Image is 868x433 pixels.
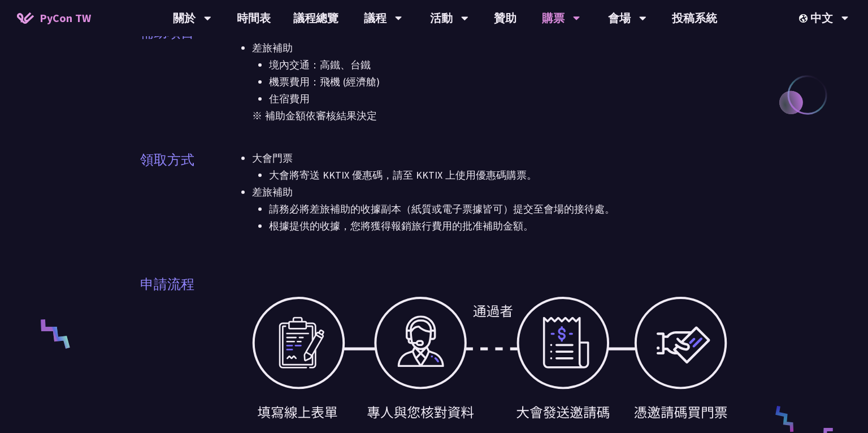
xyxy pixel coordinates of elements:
[269,201,728,218] li: 請務必將差旅補助的收據副本（紙質或電子票據皆可）提交至會場的接待處。
[799,14,810,23] img: Locale Icon
[269,73,728,90] li: 機票費用：飛機 (經濟艙)
[269,218,728,235] li: 根據提供的收據，您將獲得報銷旅行費用的批准補助金額。
[252,40,728,107] li: 差旅補助
[17,12,34,24] img: Home icon of PyCon TW 2025
[252,107,728,124] p: ※ 補助金額依審核結果決定
[252,150,728,184] li: 大會門票
[140,150,194,170] p: 領取方式
[269,57,728,73] li: 境內交通：高鐵、台鐵
[40,10,91,27] span: PyCon TW
[269,167,728,184] li: 大會將寄送 KKTIX 優惠碼，請至 KKTIX 上使用優惠碼購票。
[140,274,194,295] p: 申請流程
[269,90,728,107] li: 住宿費用
[6,4,102,32] a: PyCon TW
[252,184,728,235] li: 差旅補助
